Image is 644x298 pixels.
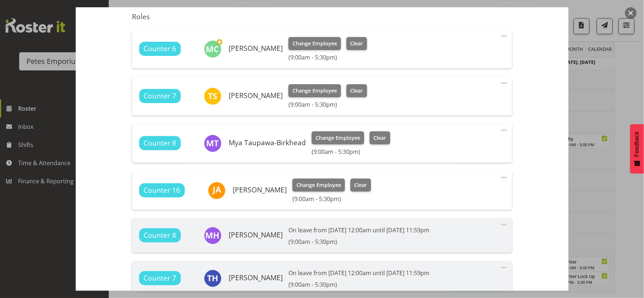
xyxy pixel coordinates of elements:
[288,101,367,108] h6: (9:00am - 5:30pm)
[634,131,640,157] span: Feedback
[350,179,371,192] button: Clear
[288,281,429,288] h6: (9:00am - 5:30pm)
[292,195,371,203] h6: (9:00am - 5:30pm)
[144,230,176,241] span: Counter 8
[144,138,176,148] span: Counter 8
[288,54,367,61] h6: (9:00am - 5:30pm)
[229,139,306,147] h6: Mya Taupawa-Birkhead
[208,182,225,199] img: jeseryl-armstrong10788.jpg
[292,40,337,48] span: Change Employee
[292,87,337,95] span: Change Employee
[354,181,367,189] span: Clear
[204,270,221,287] img: teresa-hawkins9867.jpg
[350,40,363,48] span: Clear
[312,131,364,144] button: Change Employee
[229,44,283,52] h6: [PERSON_NAME]
[132,12,512,21] h5: Roles
[370,131,390,144] button: Clear
[204,135,221,152] img: mya-taupawa-birkhead5814.jpg
[630,124,644,174] button: Feedback - Show survey
[204,40,221,58] img: melissa-cowen2635.jpg
[144,91,176,101] span: Counter 7
[374,134,386,142] span: Clear
[346,37,367,50] button: Clear
[312,148,390,155] h6: (9:00am - 5:30pm)
[296,181,341,189] span: Change Employee
[292,179,345,192] button: Change Employee
[229,231,283,239] h6: [PERSON_NAME]
[316,134,360,142] span: Change Employee
[350,87,363,95] span: Clear
[204,87,221,105] img: tamara-straker11292.jpg
[204,227,221,244] img: mackenzie-halford4471.jpg
[229,91,283,99] h6: [PERSON_NAME]
[288,269,429,277] p: On leave from [DATE] 12:00am until [DATE] 11:59pm
[288,84,341,97] button: Change Employee
[346,84,367,97] button: Clear
[288,238,429,245] h6: (9:00am - 5:30pm)
[144,273,176,283] span: Counter 7
[288,226,429,234] p: On leave from [DATE] 12:00am until [DATE] 11:59pm
[229,274,283,282] h6: [PERSON_NAME]
[233,186,287,194] h6: [PERSON_NAME]
[144,44,176,54] span: Counter 6
[288,37,341,50] button: Change Employee
[144,185,180,196] span: Counter 16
